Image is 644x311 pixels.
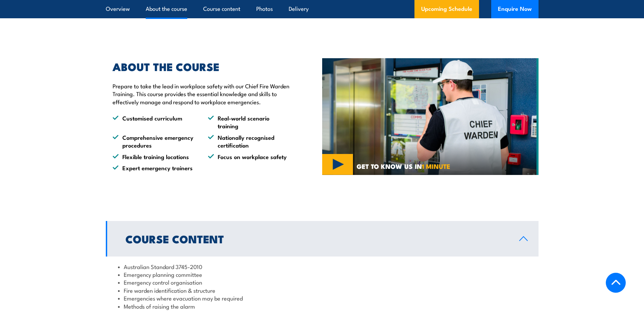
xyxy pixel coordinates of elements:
img: Chief Fire Warden Training [322,58,539,175]
a: Course Content [106,221,539,257]
h2: ABOUT THE COURSE [113,62,291,71]
li: Methods of raising the alarm [118,302,526,310]
li: Customised curriculum [113,114,196,130]
li: Australian Standard 3745-2010 [118,263,526,270]
li: Real-world scenario training [208,114,291,130]
strong: 1 MINUTE [422,161,450,171]
li: Focus on workplace safety [208,153,291,160]
h2: Course Content [125,234,508,243]
li: Expert emergency trainers [113,164,196,172]
li: Emergencies where evacuation may be required [118,294,526,302]
li: Emergency control organisation [118,278,526,286]
p: Prepare to take the lead in workplace safety with our Chief Fire Warden Training. This course pro... [113,82,291,106]
li: Emergency planning committee [118,270,526,278]
li: Comprehensive emergency procedures [113,133,196,149]
span: GET TO KNOW US IN [357,163,450,169]
li: Flexible training locations [113,153,196,160]
li: Fire warden identification & structure [118,286,526,294]
li: Nationally recognised certification [208,133,291,149]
